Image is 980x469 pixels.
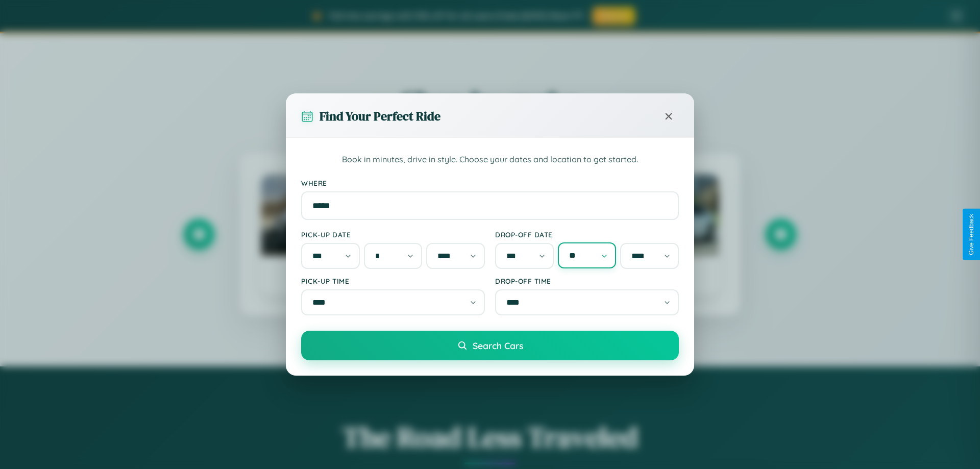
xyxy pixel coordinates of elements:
h3: Find Your Perfect Ride [320,108,440,125]
span: Search Cars [473,340,523,351]
label: Drop-off Date [495,230,679,239]
label: Pick-up Date [301,230,485,239]
label: Pick-up Time [301,277,485,285]
label: Drop-off Time [495,277,679,285]
p: Book in minutes, drive in style. Choose your dates and location to get started. [301,153,679,166]
label: Where [301,179,679,187]
button: Search Cars [301,331,679,360]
